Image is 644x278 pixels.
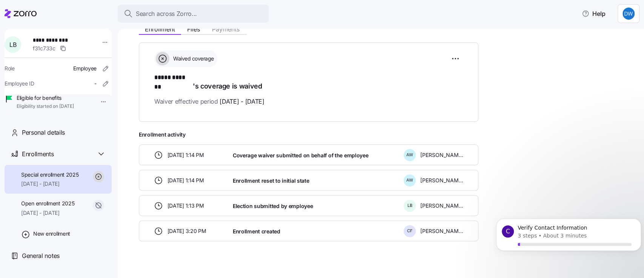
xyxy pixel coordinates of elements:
span: Personal details [22,128,65,137]
span: Search across Zorro... [136,9,197,19]
span: Employee [73,65,97,72]
span: Open enrollment 2025 [21,200,74,207]
span: L B [9,42,16,48]
span: Coverage waiver submitted on behalf of the employee [233,152,369,159]
span: [PERSON_NAME] [420,151,463,159]
span: A W [406,178,413,182]
span: Special enrollment 2025 [21,171,79,179]
span: [DATE] - [DATE] [220,97,264,106]
span: [DATE] 1:14 PM [168,151,204,159]
span: Enrollment activity [139,131,478,138]
span: [DATE] - [DATE] [21,209,74,217]
button: Search across Zorro... [118,5,269,23]
span: f31c733c [33,45,55,52]
span: Employee ID [5,80,34,87]
span: Help [582,9,606,18]
span: Files [187,26,200,32]
span: [DATE] - [DATE] [21,180,79,188]
span: Waiver effective period [154,97,264,106]
span: [DATE] 3:20 PM [168,227,206,235]
span: New enrollment [33,230,70,238]
span: Enrollment reset to initial state [233,177,309,185]
button: Help [576,6,612,21]
span: L B [407,203,412,208]
span: Eligibility started on [DATE] [17,103,74,110]
span: Payments [212,26,240,32]
span: Role [5,65,15,72]
span: Enrollment [145,26,175,32]
img: 98a13abb9ba783d59ae60caae7bb4787 [622,8,635,20]
iframe: Intercom notifications message [493,210,644,274]
span: - [94,80,97,87]
span: C F [407,229,413,233]
span: Election submitted by employee [233,202,313,210]
span: Waived coverage [171,55,214,62]
span: [PERSON_NAME] [420,177,463,184]
span: [PERSON_NAME] [420,227,463,235]
h1: 's coverage is waived [154,73,463,91]
span: [DATE] 1:13 PM [168,202,204,210]
span: [PERSON_NAME] [420,202,463,210]
span: General notes [22,251,60,261]
span: [DATE] 1:14 PM [168,177,204,184]
span: Enrollment created [233,228,280,235]
span: Eligible for benefits [17,94,74,102]
span: Enrollments [22,149,54,159]
span: A W [406,153,413,157]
